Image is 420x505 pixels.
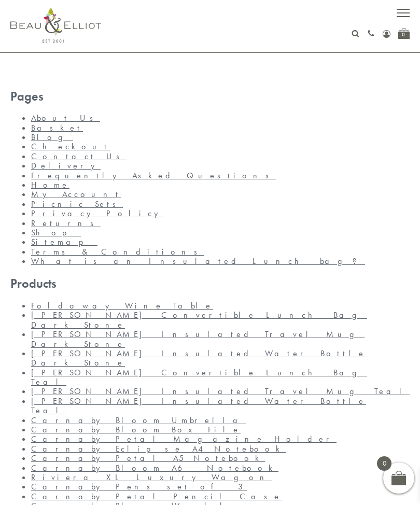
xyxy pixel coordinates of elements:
a: Frequently Asked Questions [31,170,276,181]
a: Carnaby Petal Magazine Holder [31,433,337,444]
a: About Us [31,113,100,123]
a: Checkout [31,141,110,152]
a: [PERSON_NAME] Convertible Lunch Bag Dark Stone [31,310,367,330]
a: Blog [31,132,73,143]
a: [PERSON_NAME] Insulated Travel Mug Teal [31,386,410,397]
h2: Pages [10,89,410,104]
a: Terms & Conditions [31,246,204,257]
a: Sitemap [31,236,97,247]
a: Carnaby Pens set of 3 [31,481,247,492]
a: Carnaby Bloom Umbrella [31,415,246,426]
a: Picnic Sets [31,199,123,209]
a: Carnaby Bloom A6 Notebook [31,462,278,473]
a: Carnaby Bloom Box File [31,424,241,435]
a: My Account [31,189,121,200]
a: Privacy Policy [31,208,164,219]
h2: Products [10,276,410,291]
a: [PERSON_NAME] Insulated Travel Mug Dark Stone [31,329,365,349]
a: 0 [398,28,410,39]
a: [PERSON_NAME] Insulated Water Bottle Dark Stone [31,348,366,368]
a: Riviera XL Luxury Wagon [31,472,272,483]
a: [PERSON_NAME] Insulated Water Bottle Teal [31,396,366,416]
a: Carnaby Petal A5 Notebook [31,453,265,464]
a: Returns [31,218,101,229]
a: Foldaway Wine Table [31,300,213,311]
a: Home [31,179,69,190]
a: Carnaby Petal Pencil Case [31,491,282,502]
a: Shop [31,227,81,238]
a: Contact Us [31,151,127,162]
a: What is an Insulated Lunch bag? [31,256,365,266]
a: [PERSON_NAME] Convertible Lunch Bag Teal [31,367,367,387]
a: Delivery [31,160,101,171]
a: Basket [31,122,83,133]
span: 0 [377,456,391,471]
img: logo [10,8,101,43]
a: Carnaby Eclipse A4 Notebook [31,443,286,454]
